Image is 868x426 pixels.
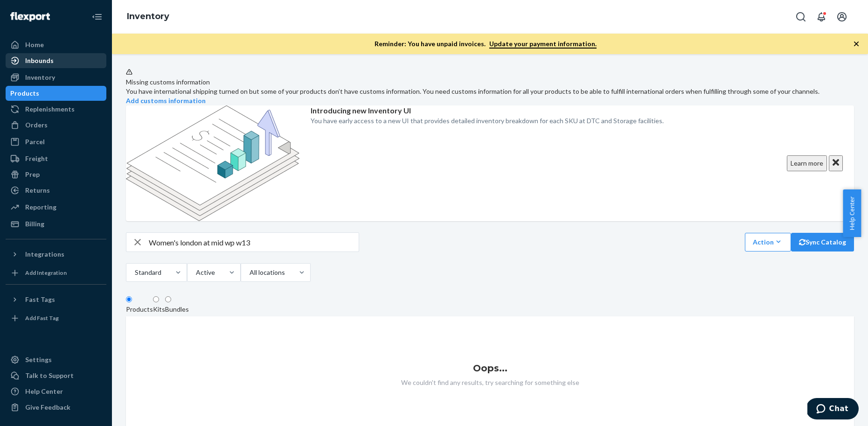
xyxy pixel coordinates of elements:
[6,200,106,215] a: Reporting
[6,216,106,231] a: Billing
[25,371,74,380] div: Talk to Support
[6,352,106,367] a: Settings
[6,102,106,117] a: Replenishments
[6,247,106,262] button: Integrations
[812,7,831,26] button: Open notifications
[6,37,106,52] a: Home
[6,311,106,326] a: Add Fast Tag
[6,368,106,383] button: Talk to Support
[25,203,56,212] div: Reporting
[829,155,843,171] button: Close
[88,7,106,26] button: Close Navigation
[153,305,165,314] div: Kits
[6,70,106,85] a: Inventory
[6,265,106,280] a: Add Integration
[745,233,791,251] button: Action
[25,219,44,229] div: Billing
[792,7,810,26] button: Open Search Box
[153,296,159,302] input: Kits
[165,305,189,314] div: Bundles
[126,97,206,105] a: Add customs information
[6,167,106,182] a: Prep
[165,296,171,302] input: Bundles
[25,403,70,412] div: Give Feedback
[25,250,64,259] div: Integrations
[126,87,854,96] div: You have international shipping turned on but some of your products don’t have customs informatio...
[25,186,50,195] div: Returns
[807,398,859,421] iframe: Opens a widget where you can chat to one of our agents
[134,268,135,277] input: Standard
[25,56,54,65] div: Inbounds
[6,400,106,415] button: Give Feedback
[126,78,210,86] span: Missing customs information
[195,268,196,277] input: Active
[25,387,63,396] div: Help Center
[6,134,106,149] a: Parcel
[833,7,851,26] button: Open account menu
[126,305,153,314] div: Products
[126,105,299,221] img: new-reports-banner-icon.82668bd98b6a51aee86340f2a7b77ae3.png
[489,40,597,49] a: Update your payment information.
[25,73,55,82] div: Inventory
[126,363,854,373] h1: Oops...
[6,292,106,307] button: Fast Tags
[119,3,177,30] ol: breadcrumbs
[311,116,664,126] p: You have early access to a new UI that provides detailed inventory breakdown for each SKU at DTC ...
[126,296,132,302] input: Products
[10,12,50,21] img: Flexport logo
[25,40,44,49] div: Home
[149,233,359,251] input: Search inventory by name or sku
[25,105,75,114] div: Replenishments
[6,384,106,399] a: Help Center
[25,295,55,304] div: Fast Tags
[6,86,106,101] a: Products
[249,268,250,277] input: All locations
[25,170,40,179] div: Prep
[6,118,106,133] a: Orders
[6,151,106,166] a: Freight
[10,89,39,98] div: Products
[375,39,597,49] p: Reminder: You have unpaid invoices.
[6,53,106,68] a: Inbounds
[25,355,52,364] div: Settings
[25,314,59,322] div: Add Fast Tag
[25,269,67,277] div: Add Integration
[25,137,45,147] div: Parcel
[753,237,783,247] div: Action
[25,120,48,130] div: Orders
[25,154,48,163] div: Freight
[787,155,827,171] button: Learn more
[127,11,169,21] a: Inventory
[791,233,854,251] button: Sync Catalog
[6,183,106,198] a: Returns
[843,189,861,237] button: Help Center
[311,105,664,116] p: Introducing new Inventory UI
[126,378,854,387] p: We couldn't find any results, try searching for something else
